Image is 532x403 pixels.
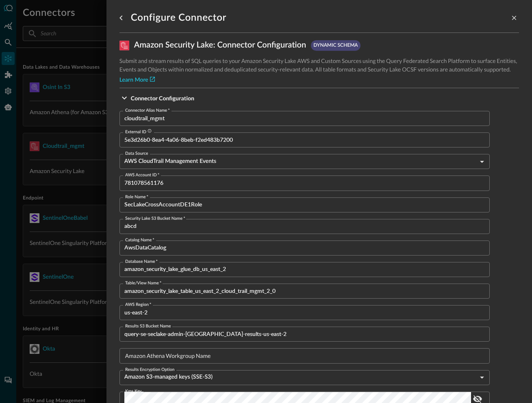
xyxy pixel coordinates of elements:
button: close-drawer [509,13,519,23]
label: Kms Key [125,388,142,394]
label: Database Name [125,258,158,265]
button: Connector Configuration [119,88,519,108]
p: dynamic schema [313,42,358,49]
svg: Expand More [119,93,129,103]
label: AWS Region [125,301,151,308]
label: Results S3 Bucket Name [125,323,171,329]
div: External ID [125,129,152,135]
label: Table/View Name [125,280,161,286]
a: Learn More [119,76,155,84]
label: AWS Account ID [125,172,159,178]
label: Connector Alias Name [125,107,170,114]
h1: Configure Connector [131,11,226,24]
p: Amazon Security Lake : Connector Configuration [134,39,306,52]
label: Security Lake S3 Bucket Name [125,215,185,222]
p: Submit and stream results of SQL queries to your Amazon Security Lake AWS and Custom Sources usin... [119,56,519,74]
div: Amazon S3-managed keys (SSE-S3) [124,370,490,385]
label: Results Encryption Option [125,366,174,373]
label: Role Name [125,194,148,200]
input: This field will be generated after saving the connection [124,132,490,147]
svg: External ID for cross-account role [148,129,152,133]
label: Data Source [125,150,148,157]
label: Catalog Name [125,237,154,243]
button: go back [115,11,128,24]
div: AWS CloudTrail Management Events [124,154,490,169]
p: Connector Configuration [131,94,194,102]
img: AWSSecurityLake.svg [119,41,129,50]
